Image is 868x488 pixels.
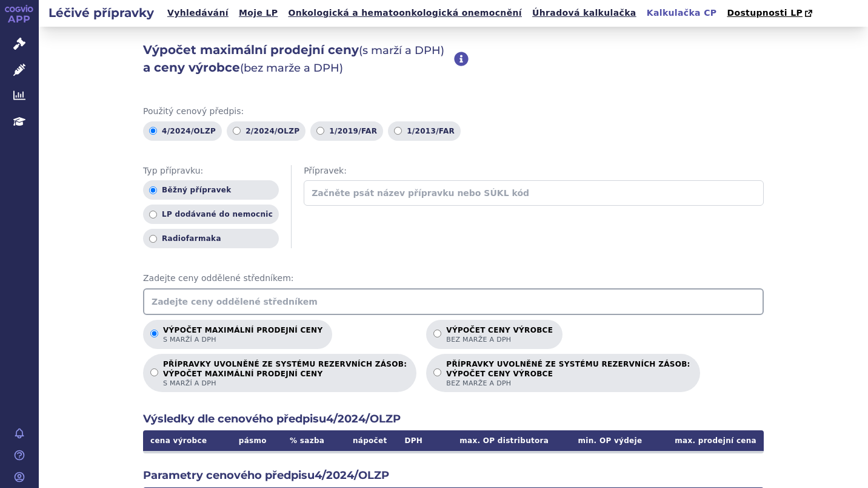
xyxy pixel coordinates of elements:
[143,205,279,224] label: LP dodávané do nemocnic
[143,165,279,177] span: Typ přípravku:
[149,235,157,243] input: Radiofarmaka
[433,430,556,451] th: max. OP distributora
[143,412,764,427] h2: Výsledky dle cenového předpisu 4/2024/OLZP
[433,368,441,376] input: PŘÍPRAVKY UVOLNĚNÉ ZE SYSTÉMU REZERVNÍCH ZÁSOB:VÝPOČET CENY VÝROBCEbez marže a DPH
[143,468,764,483] h2: Parametry cenového předpisu 4/2024/OLZP
[227,121,305,141] label: 2/2024/OLZP
[359,44,444,57] span: (s marží a DPH)
[433,330,441,337] input: Výpočet ceny výrobcebez marže a DPH
[388,121,461,141] label: 1/2013/FAR
[150,368,158,376] input: PŘÍPRAVKY UVOLNĚNÉ ZE SYSTÉMU REZERVNÍCH ZÁSOB:VÝPOČET MAXIMÁLNÍ PRODEJNÍ CENYs marží a DPH
[163,379,407,388] span: s marží a DPH
[278,430,336,451] th: % sazba
[163,326,322,344] p: Výpočet maximální prodejní ceny
[149,211,157,219] input: LP dodávané do nemocnic
[149,127,157,135] input: 4/2024/OLZP
[649,430,764,451] th: max. prodejní cena
[336,430,395,451] th: nápočet
[446,369,690,379] strong: VÝPOČET CENY VÝROBCE
[150,330,158,337] input: Výpočet maximální prodejní cenys marží a DPH
[446,379,690,388] span: bez marže a DPH
[143,273,764,285] span: Zadejte ceny oddělené středníkem:
[143,41,454,76] h2: Výpočet maximální prodejní ceny a ceny výrobce
[304,180,764,206] input: Začněte psát název přípravku nebo SÚKL kód
[304,165,764,177] span: Přípravek:
[143,430,227,451] th: cena výrobce
[143,106,764,118] span: Použitý cenový předpis:
[643,5,721,21] a: Kalkulačka CP
[240,61,343,75] span: (bez marže a DPH)
[529,5,640,21] a: Úhradová kalkulačka
[284,5,526,21] a: Onkologická a hematoonkologická onemocnění
[556,430,649,451] th: min. OP výdeje
[143,229,279,248] label: Radiofarmaka
[143,121,222,141] label: 4/2024/OLZP
[235,5,281,21] a: Moje LP
[446,326,553,344] p: Výpočet ceny výrobce
[163,360,407,388] p: PŘÍPRAVKY UVOLNĚNÉ ZE SYSTÉMU REZERVNÍCH ZÁSOB:
[727,8,803,18] span: Dostupnosti LP
[310,121,383,141] label: 1/2019/FAR
[149,186,157,194] input: Běžný přípravek
[395,430,433,451] th: DPH
[143,288,764,315] input: Zadejte ceny oddělené středníkem
[723,5,818,22] a: Dostupnosti LP
[163,335,322,344] span: s marží a DPH
[316,127,324,135] input: 1/2019/FAR
[227,430,278,451] th: pásmo
[163,369,407,379] strong: VÝPOČET MAXIMÁLNÍ PRODEJNÍ CENY
[446,335,553,344] span: bez marže a DPH
[39,4,164,21] h2: Léčivé přípravky
[446,360,690,388] p: PŘÍPRAVKY UVOLNĚNÉ ZE SYSTÉMU REZERVNÍCH ZÁSOB:
[164,5,232,21] a: Vyhledávání
[394,127,402,135] input: 1/2013/FAR
[233,127,241,135] input: 2/2024/OLZP
[143,180,279,200] label: Běžný přípravek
